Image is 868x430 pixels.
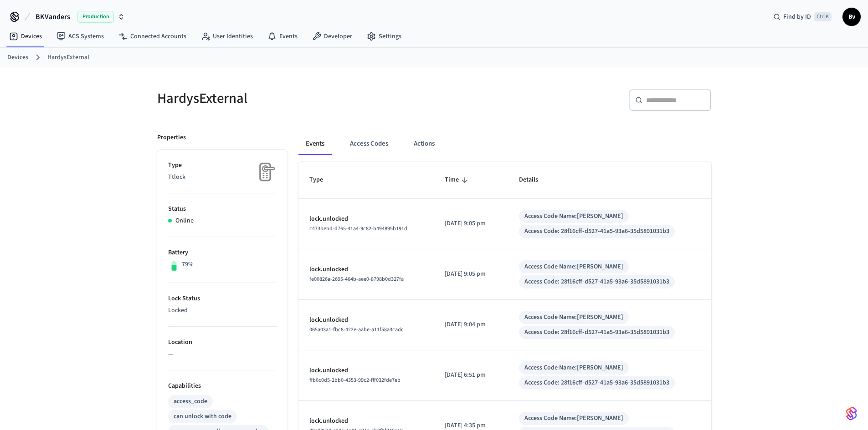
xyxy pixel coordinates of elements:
[524,414,623,423] div: Access Code Name: [PERSON_NAME]
[182,260,194,269] p: 79%
[445,320,497,329] p: [DATE] 9:04 pm
[445,269,497,279] p: [DATE] 9:05 pm
[406,133,442,155] button: Actions
[168,381,277,391] p: Capabilities
[766,9,839,25] div: Find by IDCtrl K
[843,9,860,25] span: Bv
[524,212,623,221] div: Access Code Name: [PERSON_NAME]
[524,328,669,337] div: Access Code: 28f16cff-d527-41a5-93a6-35d5891031b3
[77,11,114,23] span: Production
[309,315,423,325] p: lock.unlocked
[519,173,550,187] span: Details
[174,397,207,406] div: access_code
[7,53,28,62] a: Devices
[524,277,669,287] div: Access Code: 28f16cff-d527-41a5-93a6-35d5891031b3
[309,416,423,426] p: lock.unlocked
[157,133,186,142] p: Properties
[260,28,305,45] a: Events
[445,219,497,228] p: [DATE] 9:05 pm
[360,28,409,45] a: Settings
[194,28,260,45] a: User Identities
[305,28,360,45] a: Developer
[445,370,497,380] p: [DATE] 6:51 pm
[168,349,277,359] p: —
[174,412,231,421] div: can unlock with code
[783,12,811,21] span: Find by ID
[842,8,861,26] button: Bv
[168,248,277,258] p: Battery
[445,173,471,187] span: Time
[47,53,89,62] a: HardysExternal
[524,313,623,322] div: Access Code Name: [PERSON_NAME]
[524,262,623,272] div: Access Code Name: [PERSON_NAME]
[157,89,429,108] h5: HardysExternal
[846,406,857,421] img: SeamLogoGradient.69752ec5.svg
[2,28,49,45] a: Devices
[309,376,401,384] span: ffb0c0d5-2bb0-4353-99c2-fff032fde7eb
[254,161,277,183] img: Placeholder Lock Image
[168,172,277,182] p: Ttlock
[524,363,623,373] div: Access Code Name: [PERSON_NAME]
[309,366,423,375] p: lock.unlocked
[309,265,423,274] p: lock.unlocked
[309,214,423,224] p: lock.unlocked
[309,275,404,283] span: fe00826a-2695-464b-aee0-8798b0d327fa
[168,306,277,315] p: Locked
[524,378,669,388] div: Access Code: 28f16cff-d527-41a5-93a6-35d5891031b3
[111,28,194,45] a: Connected Accounts
[343,133,395,155] button: Access Codes
[298,133,332,155] button: Events
[168,294,277,304] p: Lock Status
[168,204,277,214] p: Status
[309,326,404,334] span: 065a03a1-fbc8-422e-aabe-a11f58a3cadc
[298,133,711,155] div: ant example
[309,225,407,233] span: c473bebd-d765-41a4-9c82-b494895b191d
[49,28,111,45] a: ACS Systems
[175,216,194,226] p: Online
[36,11,70,22] span: BKVanders
[309,173,335,187] span: Type
[168,161,277,170] p: Type
[814,12,832,21] span: Ctrl K
[524,227,669,236] div: Access Code: 28f16cff-d527-41a5-93a6-35d5891031b3
[168,338,277,347] p: Location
